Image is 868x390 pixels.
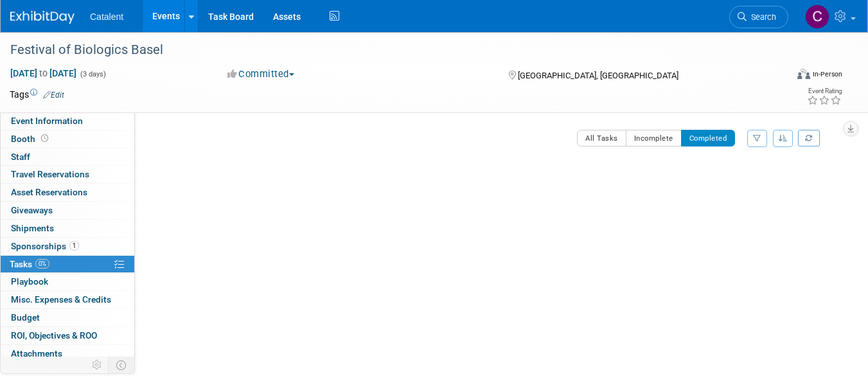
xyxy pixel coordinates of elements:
span: ROI, Objectives & ROO [11,330,97,341]
span: Catalent [90,12,123,22]
div: Event Format [720,67,842,86]
img: Format-Inperson.png [797,69,810,79]
span: Giveaways [11,205,53,215]
div: In-Person [812,69,842,79]
span: Budget [11,312,40,323]
span: Misc. Expenses & Credits [11,294,111,305]
a: Budget [1,309,134,326]
a: Refresh [798,130,820,146]
a: Edit [43,91,64,100]
a: Event Information [1,112,134,130]
span: Playbook [11,276,48,287]
span: Shipments [11,223,54,233]
a: Search [729,6,788,28]
a: Travel Reservations [1,166,134,183]
a: Booth [1,130,134,148]
td: Tags [10,88,64,101]
a: Tasks0% [1,256,134,273]
span: Booth not reserved yet [39,134,51,143]
span: [DATE] [DATE] [10,67,77,79]
span: (3 days) [79,70,106,78]
span: Attachments [11,348,62,359]
button: Incomplete [626,130,682,146]
a: Giveaways [1,202,134,219]
img: ExhibitDay [10,11,75,24]
a: Attachments [1,345,134,362]
a: Playbook [1,273,134,290]
div: Event Rating [807,88,842,94]
span: 1 [69,241,79,251]
td: Toggle Event Tabs [109,357,135,373]
div: Festival of Biologics Basel [6,39,772,62]
a: Misc. Expenses & Credits [1,291,134,308]
a: Staff [1,148,134,166]
a: Shipments [1,220,134,237]
a: Sponsorships1 [1,238,134,255]
span: Travel Reservations [11,169,89,179]
span: Booth [11,134,51,144]
span: Tasks [10,259,49,269]
a: ROI, Objectives & ROO [1,327,134,344]
span: Sponsorships [11,241,79,251]
span: Event Information [11,116,83,126]
span: [GEOGRAPHIC_DATA], [GEOGRAPHIC_DATA] [518,71,678,80]
td: Personalize Event Tab Strip [86,357,109,373]
span: to [37,68,49,78]
button: Committed [223,67,299,81]
span: 0% [35,259,49,269]
button: All Tasks [577,130,626,146]
img: Christina Szendi [805,4,829,29]
span: Staff [11,152,30,162]
a: Asset Reservations [1,184,134,201]
button: Completed [681,130,736,146]
span: Asset Reservations [11,187,87,197]
span: Search [747,12,776,22]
